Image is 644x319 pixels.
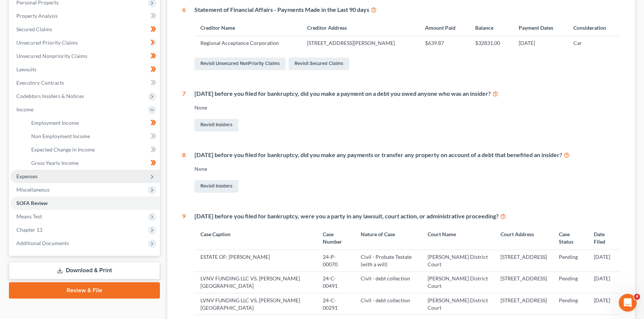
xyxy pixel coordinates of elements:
[16,79,64,86] span: Executory Contracts
[194,104,620,111] div: None
[10,23,160,36] a: Secured Claims
[588,226,620,250] th: Date Filed
[16,200,48,206] span: SOFA Review
[16,13,58,19] span: Property Analysis
[16,66,36,72] span: Lawsuits
[16,213,42,219] span: Means Test
[182,6,186,72] div: 6
[422,271,494,293] td: [PERSON_NAME] District Court
[512,20,567,36] th: Payment Dates
[355,293,422,315] td: Civil - debt collection
[25,130,160,143] a: Non Employment Income
[495,271,553,293] td: [STREET_ADDRESS]
[31,120,79,126] span: Employment Income
[194,6,620,14] div: Statement of Financial Affairs - Payments Made in the Last 90 days
[25,156,160,170] a: Gross Yearly Income
[634,294,640,300] span: 4
[194,36,301,50] td: Regional Acceptance Corporation
[16,186,49,193] span: Miscellaneous
[25,143,160,156] a: Expected Change in Income
[317,293,355,315] td: 24-C-00291
[194,180,238,193] a: Revisit Insiders
[194,271,317,293] td: LVNV FUNDING LLC VS. [PERSON_NAME][GEOGRAPHIC_DATA]
[16,173,38,179] span: Expenses
[317,271,355,293] td: 24-C-00491
[10,49,160,63] a: Unsecured Nonpriority Claims
[422,250,494,271] td: [PERSON_NAME] District Court
[182,89,186,133] div: 7
[194,89,620,98] div: [DATE] before you filed for bankruptcy, did you make a payment on a debt you owed anyone who was ...
[25,116,160,130] a: Employment Income
[194,212,620,221] div: [DATE] before you filed for bankruptcy, were you a party in any lawsuit, court action, or adminis...
[553,226,588,250] th: Case Status
[588,250,620,271] td: [DATE]
[16,240,69,246] span: Additional Documents
[16,26,52,32] span: Secured Claims
[194,165,620,173] div: None
[10,36,160,49] a: Unsecured Priority Claims
[10,63,160,76] a: Lawsuits
[10,196,160,210] a: SOFA Review
[553,293,588,315] td: Pending
[355,226,422,250] th: Nature of Case
[422,226,494,250] th: Court Name
[301,36,419,50] td: [STREET_ADDRESS][PERSON_NAME]
[16,227,42,233] span: Chapter 13
[31,133,90,139] span: Non Employment Income
[512,36,567,50] td: [DATE]
[194,20,301,36] th: Creditor Name
[469,36,513,50] td: $32831.00
[16,106,33,113] span: Income
[419,20,469,36] th: Amount Paid
[567,36,620,50] td: Car
[567,20,620,36] th: Consideration
[9,282,160,299] a: Review & File
[10,9,160,23] a: Property Analysis
[9,262,160,279] a: Download & Print
[495,293,553,315] td: [STREET_ADDRESS]
[31,146,95,153] span: Expected Change in Income
[16,93,84,99] span: Codebtors Insiders & Notices
[317,226,355,250] th: Case Number
[31,160,78,166] span: Gross Yearly Income
[588,293,620,315] td: [DATE]
[619,294,637,312] iframe: Intercom live chat
[422,293,494,315] td: [PERSON_NAME] District Court
[495,250,553,271] td: [STREET_ADDRESS]
[194,119,238,131] a: Revisit Insiders
[495,226,553,250] th: Court Address
[588,271,620,293] td: [DATE]
[16,53,87,59] span: Unsecured Nonpriority Claims
[419,36,469,50] td: $639.87
[16,39,78,46] span: Unsecured Priority Claims
[194,226,317,250] th: Case Caption
[553,271,588,293] td: Pending
[10,76,160,89] a: Executory Contracts
[289,58,349,70] a: Revisit Secured Claims
[469,20,513,36] th: Balance
[355,250,422,271] td: Civil - Probate Testate (with a will)
[553,250,588,271] td: Pending
[301,20,419,36] th: Creditor Address
[194,250,317,271] td: ESTATE OF: [PERSON_NAME]
[194,293,317,315] td: LVNV FUNDING LLC VS. [PERSON_NAME][GEOGRAPHIC_DATA]
[317,250,355,271] td: 24-P-00070
[194,151,620,159] div: [DATE] before you filed for bankruptcy, did you make any payments or transfer any property on acc...
[355,271,422,293] td: Civil - debt collection
[194,58,286,70] a: Revisit Unsecured NonPriority Claims
[182,151,186,194] div: 8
